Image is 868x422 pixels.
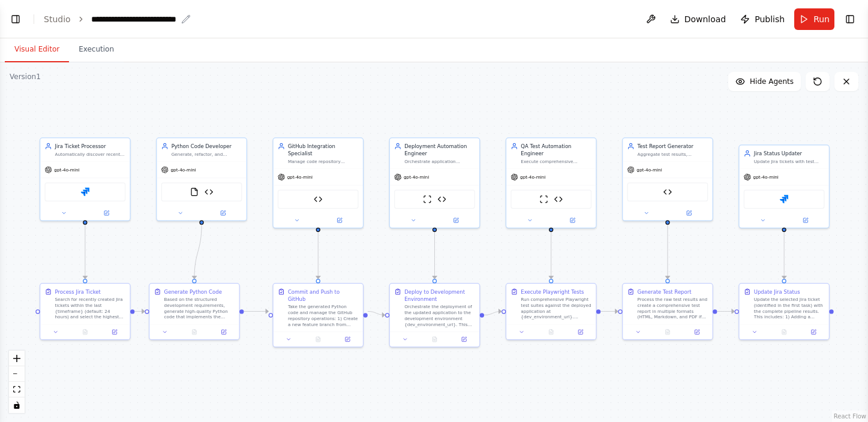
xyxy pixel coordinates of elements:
div: Jira Status Updater [754,150,825,157]
g: Edge from d4eb8499-89ea-4fe9-95cd-bf0533101ce5 to fe07d9e1-c0e2-4ef3-8b57-193d8b64d8a4 [82,224,89,279]
div: Orchestrate application deployment to development environments, monitor deployment status, and en... [404,158,475,164]
div: Version 1 [10,72,41,82]
button: Open in side panel [102,328,127,337]
img: Test Report Generator [663,188,672,197]
g: Edge from 3b1918b6-020e-45a3-bda0-5b827812518b to c0f6baa3-78b4-4bf0-985a-e5309712e36f [600,308,618,315]
span: gpt-4o-mini [287,174,313,180]
div: Automatically discover recently created Jira tickets and extract development requirements from th... [55,151,125,157]
a: Studio [44,14,71,24]
div: Generate Test Report [638,288,692,295]
button: Open in side panel [552,216,593,225]
span: gpt-4o-mini [54,167,79,173]
div: Update Jira Status [754,288,800,295]
button: Hide Agents [728,72,801,91]
div: Process the raw test results and create a comprehensive test report in multiple formats (HTML, Ma... [638,297,708,320]
div: Based on the structured development requirements, generate high-quality Python code that implemen... [164,297,235,320]
span: Publish [755,13,785,25]
div: Orchestrate the deployment of the updated application to the development environment {dev_environ... [404,304,475,327]
button: zoom in [9,351,25,366]
img: GitHub Repository Manager [314,195,323,204]
button: Open in side panel [335,335,360,344]
button: Open in side panel [319,216,361,225]
div: React Flow controls [9,351,25,413]
g: Edge from 8b1fd64a-827e-47d7-b15f-b1ccbc637d46 to 3b1918b6-020e-45a3-bda0-5b827812518b [548,224,555,279]
button: fit view [9,382,25,397]
span: gpt-4o-mini [404,174,429,180]
div: Search for recently created Jira tickets within the last {timeframe} (default: 24 hours) and sele... [55,297,125,320]
div: Commit and Push to GitHub [288,288,359,302]
img: Playwright Test Results Processor [554,195,563,204]
div: Jira Ticket ProcessorAutomatically discover recently created Jira tickets and extract development... [40,137,131,221]
button: Open in side panel [86,209,127,218]
button: zoom out [9,366,25,382]
div: GitHub Integration SpecialistManage code repository operations including committing changes, crea... [272,137,364,228]
g: Edge from fe07d9e1-c0e2-4ef3-8b57-193d8b64d8a4 to 5346a17d-467d-4492-a3fe-25605a4e56f1 [135,308,145,315]
g: Edge from 6e48e1e1-868c-4452-8317-648da3725a05 to 8fa39bde-10e3-41e1-96ea-3bdfc97a0a58 [780,231,788,279]
div: QA Test Automation Engineer [521,143,591,157]
button: Show left sidebar [7,11,24,28]
button: No output available [419,335,450,344]
nav: breadcrumb [44,13,191,25]
div: Jira Ticket Processor [55,143,125,150]
div: Test Report GeneratorAggregate test results, generate comprehensive test reports in multiple form... [622,137,713,221]
button: No output available [768,328,799,337]
span: Download [684,13,726,25]
button: Open in side panel [668,209,710,218]
span: Hide Agents [750,77,794,86]
div: GitHub Integration Specialist [288,143,359,157]
div: Generate, refactor, and optimize Python code based on structured development requirements, follow... [172,151,242,157]
button: Open in side panel [452,335,477,344]
span: gpt-4o-mini [636,167,662,173]
div: Process Jira TicketSearch for recently created Jira tickets within the last {timeframe} (default:... [40,283,131,340]
button: Execution [69,37,124,62]
button: Open in side panel [211,328,236,337]
g: Edge from 43d084e6-c7b9-441d-a8db-18aed29f04ca to f99e12ed-4048-4106-8f36-e0faec1c7c98 [314,224,322,279]
img: ScrapeWebsiteTool [423,195,432,204]
div: Test Report Generator [638,143,708,150]
button: No output available [70,328,100,337]
button: Open in side panel [435,216,477,225]
button: Visual Editor [5,37,69,62]
span: Run [813,13,830,25]
div: Update Jira StatusUpdate the selected Jira ticket (identified in the first task) with the complet... [738,283,830,340]
img: FileReadTool [190,188,199,197]
button: No output available [179,328,209,337]
div: Deploy to Development EnvironmentOrchestrate the deployment of the updated application to the dev... [389,283,480,347]
button: toggle interactivity [9,397,25,413]
button: Open in side panel [801,328,826,337]
button: Run [794,8,834,30]
a: React Flow attribution [834,413,866,420]
span: gpt-4o-mini [170,167,196,173]
g: Edge from c0f6baa3-78b4-4bf0-985a-e5309712e36f to 8fa39bde-10e3-41e1-96ea-3bdfc97a0a58 [717,308,735,315]
img: Jira [81,188,90,197]
button: Open in side panel [568,328,593,337]
div: Deployment Automation Engineer [404,143,475,157]
div: Take the generated Python code and manage the GitHub repository operations: 1) Create a new featu... [288,304,359,327]
div: Manage code repository operations including committing changes, creating branches, managing pull ... [288,158,359,164]
div: QA Test Automation EngineerExecute comprehensive Playwright test suites including functional, reg... [506,137,597,228]
span: gpt-4o-mini [753,174,779,180]
img: Jira [780,195,789,204]
button: Download [665,8,731,30]
button: Show right sidebar [842,11,858,28]
div: Python Code Developer [172,143,242,150]
button: Open in side panel [684,328,710,337]
g: Edge from 5346a17d-467d-4492-a3fe-25605a4e56f1 to f99e12ed-4048-4106-8f36-e0faec1c7c98 [244,308,269,315]
button: No output available [536,328,566,337]
button: Open in side panel [785,216,826,225]
button: Open in side panel [202,209,244,218]
div: Run comprehensive Playwright test suites against the deployed application at {dev_environment_url... [521,297,591,320]
div: Update Jira tickets with test results, deployment status, and links to detailed reports, ensuring... [754,158,825,164]
div: Deploy to Development Environment [404,288,475,302]
g: Edge from 3c65f40a-5011-4c77-839c-0a1d7907bf93 to 3b1918b6-020e-45a3-bda0-5b827812518b [484,308,501,318]
button: No output available [303,335,334,344]
img: Deployment Status Checker [437,195,446,204]
button: No output available [652,328,683,337]
div: Update the selected Jira ticket (identified in the first task) with the complete pipeline results... [754,297,825,320]
button: Publish [735,8,789,30]
div: Generate Test ReportProcess the raw test results and create a comprehensive test report in multip... [622,283,713,340]
g: Edge from 33f92a99-80ea-41ab-a91a-c777d5d82704 to c0f6baa3-78b4-4bf0-985a-e5309712e36f [664,224,671,279]
div: Commit and Push to GitHubTake the generated Python code and manage the GitHub repository operatio... [272,283,364,347]
g: Edge from a0c8fd2a-6f71-466a-ba75-c9d7cc4152a9 to 5346a17d-467d-4492-a3fe-25605a4e56f1 [191,224,205,279]
img: GitHub Repository Manager [205,188,214,197]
